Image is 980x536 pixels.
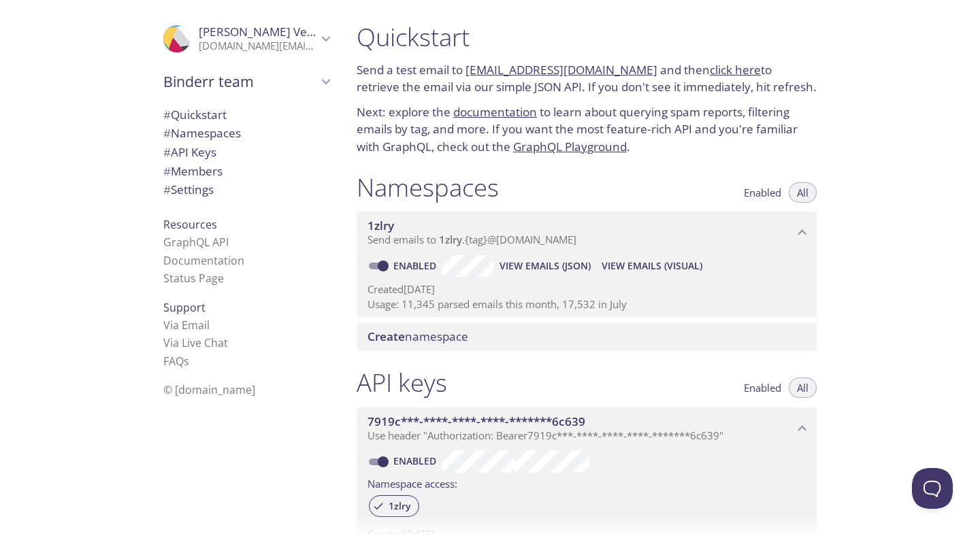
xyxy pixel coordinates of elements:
span: [PERSON_NAME] Verba [199,24,325,39]
div: Binderr team [152,64,340,99]
span: Namespaces [163,125,241,141]
a: Documentation [163,253,244,268]
span: Members [163,163,223,179]
span: 1zlry [367,218,394,233]
div: Create namespace [357,322,817,351]
p: Created [DATE] [367,282,806,297]
div: Quickstart [152,105,340,124]
span: Settings [163,182,214,197]
span: Quickstart [163,107,227,122]
a: [EMAIL_ADDRESS][DOMAIN_NAME] [465,62,657,78]
span: # [163,182,171,197]
a: documentation [453,104,537,120]
div: Members [152,162,340,181]
span: View Emails (Visual) [602,258,702,274]
a: Status Page [163,271,224,286]
button: All [789,378,817,398]
button: Enabled [736,378,789,398]
span: Support [163,300,206,315]
iframe: Help Scout Beacon - Open [912,468,953,509]
label: Namespace access: [367,473,457,492]
p: [DOMAIN_NAME][EMAIL_ADDRESS][DOMAIN_NAME] [199,39,317,53]
button: View Emails (JSON) [494,255,596,277]
button: All [789,182,817,203]
span: # [163,163,171,179]
p: Send a test email to and then to retrieve the email via our simple JSON API. If you don't see it ... [357,61,817,96]
span: View Emails (JSON) [500,258,591,274]
button: View Emails (Visual) [596,255,708,277]
a: Via Email [163,318,210,333]
span: 1zlry [380,500,419,512]
span: Binderr team [163,72,317,91]
span: API Keys [163,144,216,160]
span: # [163,107,171,122]
h1: Namespaces [357,172,499,203]
a: click here [710,62,761,78]
p: Next: explore the to learn about querying spam reports, filtering emails by tag, and more. If you... [357,103,817,156]
div: API Keys [152,143,340,162]
a: Enabled [391,454,442,467]
span: Resources [163,217,217,232]
a: GraphQL Playground [513,139,627,154]
a: Via Live Chat [163,335,228,350]
div: 1zlry namespace [357,212,817,254]
h1: API keys [357,367,447,398]
a: FAQ [163,354,189,369]
a: Enabled [391,259,442,272]
span: © [DOMAIN_NAME] [163,382,255,397]
div: 1zlry [369,495,419,517]
span: Send emails to . {tag} @[DOMAIN_NAME] [367,233,576,246]
span: s [184,354,189,369]
h1: Quickstart [357,22,817,52]
span: 1zlry [439,233,462,246]
a: GraphQL API [163,235,229,250]
span: # [163,144,171,160]
div: Vladyslav Verba [152,16,340,61]
div: Team Settings [152,180,340,199]
p: Usage: 11,345 parsed emails this month, 17,532 in July [367,297,806,312]
span: namespace [367,329,468,344]
span: # [163,125,171,141]
button: Enabled [736,182,789,203]
div: Namespaces [152,124,340,143]
span: Create [367,329,405,344]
